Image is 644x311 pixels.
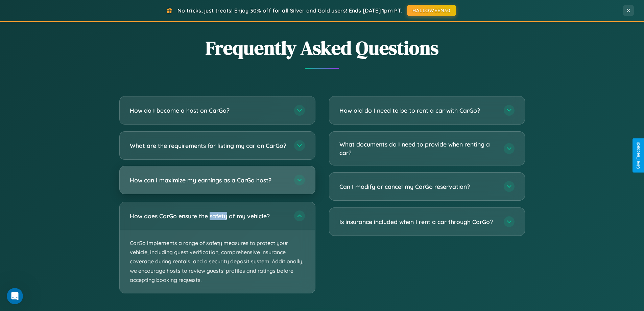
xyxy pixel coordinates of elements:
[407,5,456,16] button: HALLOWEEN30
[7,288,23,304] iframe: Intercom live chat
[339,182,497,191] h3: Can I modify or cancel my CarGo reservation?
[339,218,497,226] h3: Is insurance included when I rent a car through CarGo?
[119,35,525,61] h2: Frequently Asked Questions
[339,140,497,157] h3: What documents do I need to provide when renting a car?
[130,141,287,150] h3: What are the requirements for listing my car on CarGo?
[130,106,287,115] h3: How do I become a host on CarGo?
[130,176,287,184] h3: How can I maximize my earnings as a CarGo host?
[636,142,641,169] div: Give Feedback
[177,7,402,14] span: No tricks, just treats! Enjoy 30% off for all Silver and Gold users! Ends [DATE] 1pm PT.
[339,106,497,115] h3: How old do I need to be to rent a car with CarGo?
[120,230,315,293] p: CarGo implements a range of safety measures to protect your vehicle, including guest verification...
[130,212,287,220] h3: How does CarGo ensure the safety of my vehicle?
